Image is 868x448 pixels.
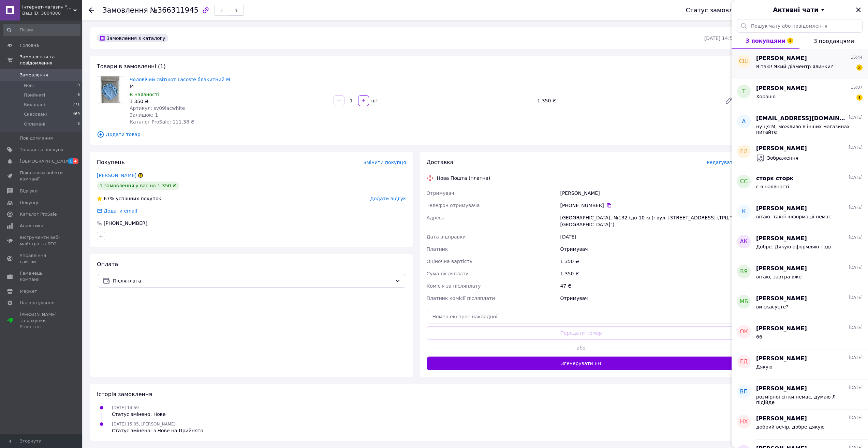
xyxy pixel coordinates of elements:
[427,357,736,370] button: Згенерувати ЕН
[740,388,748,396] span: ВП
[849,145,863,150] span: [DATE]
[732,79,868,109] button: Т[PERSON_NAME]15:07Хорошо1
[559,243,737,255] div: Отримувач
[732,49,868,79] button: СШ[PERSON_NAME]15:44Вітаю! Який діаментр ялинки?2
[97,34,168,42] div: Замовлення з каталогу
[756,415,807,423] span: [PERSON_NAME]
[97,173,136,178] a: [PERSON_NAME]
[427,246,448,252] span: Платник
[849,235,863,241] span: [DATE]
[77,121,80,127] span: 3
[756,304,788,309] span: ви скасуєте?
[559,187,737,199] div: [PERSON_NAME]
[756,325,807,333] span: [PERSON_NAME]
[767,155,798,161] span: Зображення
[756,85,807,92] span: [PERSON_NAME]
[739,58,749,66] span: СШ
[101,76,121,103] img: Чоловічий світшот Lacoste блакитний M
[756,274,801,279] span: вітаю, завтра вже
[756,385,807,393] span: [PERSON_NAME]
[97,391,152,398] span: Історія замовлення
[756,265,807,273] span: [PERSON_NAME]
[427,283,481,289] span: Комісія за післяплату
[130,105,185,111] span: Артикул: sv09lacwhite
[756,55,807,62] span: [PERSON_NAME]
[740,268,748,276] span: ВЯ
[20,223,43,229] span: Аналітика
[20,147,63,153] span: Товари та послуги
[427,234,466,240] span: Дата відправки
[732,33,799,49] button: З покупцями3
[20,54,82,66] span: Замовлення та повідомлення
[756,145,807,153] span: [PERSON_NAME]
[849,415,863,421] span: [DATE]
[24,92,45,98] span: Прийняті
[150,6,198,14] span: №366311945
[20,270,63,283] span: Гаманець компанії
[130,119,194,125] span: Каталог ProSale: 111.38 ₴
[854,6,863,14] button: Закрити
[799,33,868,49] button: З продавцями
[559,280,737,292] div: 47 ₴
[740,178,748,186] span: сс
[427,190,454,196] span: Отримувач
[732,229,868,259] button: АК[PERSON_NAME][DATE]Добре. Дякую оформляю тоді
[742,88,746,96] span: Т
[559,212,737,231] div: [GEOGRAPHIC_DATA], №132 (до 10 кг): вул. [STREET_ADDRESS] (ТРЦ "[GEOGRAPHIC_DATA]")
[20,158,70,164] span: [DEMOGRAPHIC_DATA]
[756,64,833,69] span: Вітаю! Який діаментр ялинки?
[97,159,125,165] span: Покупець
[24,121,45,127] span: Оплачені
[851,55,863,60] span: 15:44
[77,83,80,89] span: 0
[756,355,807,363] span: [PERSON_NAME]
[732,409,868,439] button: НХ[PERSON_NAME][DATE]добрий вечір, добре дякую
[97,261,118,268] span: Оплата
[73,158,78,164] span: 4
[732,199,868,229] button: к[PERSON_NAME][DATE]вітаю. такої інформації немає
[130,92,159,97] span: В наявності
[534,96,719,105] div: 1 350 ₴
[427,259,472,264] span: Оціночна вартість
[740,238,748,246] span: АК
[20,288,37,294] span: Маркет
[20,42,39,48] span: Головна
[20,188,38,194] span: Відгуки
[732,379,868,409] button: ВП[PERSON_NAME][DATE]розмірної сітки немає, думаю Л підійде
[370,196,406,201] span: Додати відгук
[740,418,748,426] span: НХ
[740,328,748,336] span: ОК
[130,77,230,82] a: Чоловічий світшот Lacoste блакитний M
[756,364,773,370] span: Дякую
[756,295,807,303] span: [PERSON_NAME]
[20,312,63,330] span: [PERSON_NAME] та рахунки
[849,355,863,361] span: [DATE]
[113,277,392,285] span: Післяплата
[756,214,831,219] span: вітаю. такої інформації немає
[849,265,863,271] span: [DATE]
[427,295,495,301] span: Платник комісії післяплати
[96,207,138,214] div: Додати email
[103,207,138,214] div: Додати email
[756,205,807,213] span: [PERSON_NAME]
[813,38,854,44] span: З продавцями
[559,255,737,268] div: 1 350 ₴
[112,405,139,410] span: [DATE] 14:59
[364,160,406,165] span: Змінити покупця
[746,38,786,44] span: З покупцями
[756,424,825,430] span: добрий вечір, добре дякую
[740,298,748,306] span: МБ
[560,202,736,209] div: [PHONE_NUMBER]
[73,102,80,108] span: 771
[751,5,849,14] button: Активні чати
[112,411,166,418] div: Статус змінено: Нове
[427,310,736,323] input: Номер експрес-накладної
[740,148,748,156] span: ЕЛ
[740,358,748,366] span: ЕД
[20,135,53,141] span: Повідомлення
[756,184,789,189] span: є в наявності
[370,97,381,104] div: шт.
[427,215,445,220] span: Адреса
[112,422,175,427] span: [DATE] 15:05, [PERSON_NAME]
[559,231,737,243] div: [DATE]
